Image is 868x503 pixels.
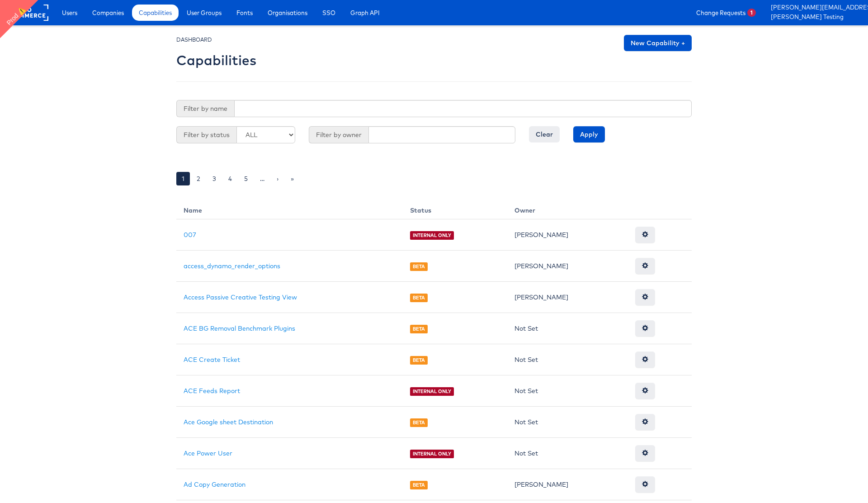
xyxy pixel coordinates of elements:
[410,481,428,489] span: BETA
[410,450,454,458] span: INTERNAL ONLY
[529,126,560,142] input: Clear
[223,172,237,185] a: 4
[507,199,628,219] th: Owner
[771,3,861,13] a: [PERSON_NAME][EMAIL_ADDRESS][PERSON_NAME][DOMAIN_NAME]
[624,35,692,51] a: New Capability +
[139,8,172,17] span: Capabilities
[507,375,628,407] td: Not Set
[507,313,628,344] td: Not Set
[230,5,259,21] a: Fonts
[184,231,196,239] a: 007
[573,126,605,142] input: Apply
[191,172,206,185] a: 2
[410,325,428,333] span: BETA
[176,36,212,43] small: DASHBOARD
[187,8,222,17] span: User Groups
[747,9,756,17] span: 1
[176,53,256,68] h2: Capabilities
[236,8,253,17] span: Fonts
[184,418,273,426] a: Ace Google sheet Destination
[255,172,270,185] a: …
[180,5,228,21] a: User Groups
[268,8,307,17] span: Organisations
[184,480,245,489] a: Ad Copy Generation
[85,5,131,21] a: Companies
[184,262,280,270] a: access_dynamo_render_options
[771,13,861,22] a: [PERSON_NAME] Testing
[309,126,368,143] span: Filter by owner
[350,8,380,17] span: Graph API
[410,418,428,427] span: BETA
[507,282,628,313] td: [PERSON_NAME]
[176,100,234,117] span: Filter by name
[207,172,222,185] a: 3
[507,344,628,375] td: Not Set
[344,5,387,21] a: Graph API
[507,438,628,469] td: Not Set
[507,407,628,438] td: Not Set
[410,356,428,365] span: BETA
[55,5,84,21] a: Users
[261,5,314,21] a: Organisations
[184,324,295,332] a: ACE BG Removal Benchmark Plugins
[62,8,77,17] span: Users
[410,231,454,240] span: INTERNAL ONLY
[132,5,179,21] a: Capabilities
[176,126,236,143] span: Filter by status
[316,5,342,21] a: SSO
[184,449,232,457] a: Ace Power User
[410,262,428,271] span: BETA
[403,199,507,219] th: Status
[176,199,403,219] th: Name
[689,5,763,21] a: Change Requests1
[92,8,124,17] span: Companies
[507,219,628,251] td: [PERSON_NAME]
[176,172,190,185] a: 1
[507,251,628,282] td: [PERSON_NAME]
[285,172,299,185] a: »
[239,172,253,185] a: 5
[184,293,297,301] a: Access Passive Creative Testing View
[507,469,628,500] td: [PERSON_NAME]
[322,8,335,17] span: SSO
[410,294,428,302] span: BETA
[184,387,240,395] a: ACE Feeds Report
[410,387,454,396] span: INTERNAL ONLY
[271,172,284,185] a: ›
[184,356,240,364] a: ACE Create Ticket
